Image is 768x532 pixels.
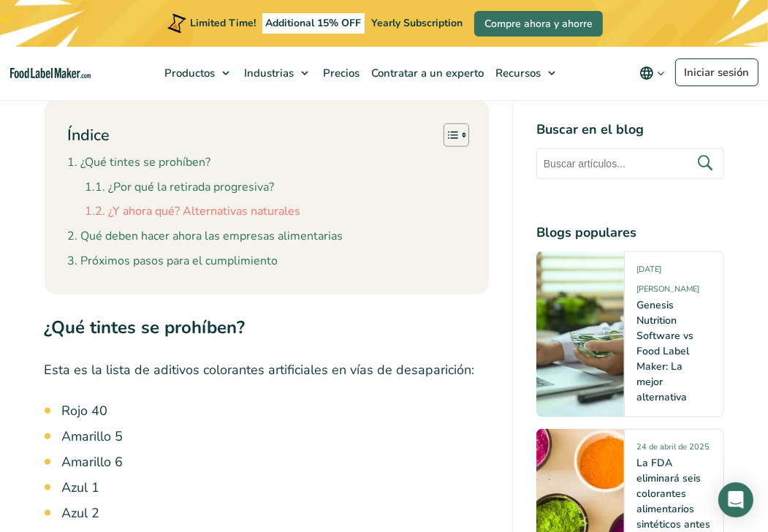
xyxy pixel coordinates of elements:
strong: ¿Qué tintes se prohíben? [45,316,246,339]
span: 24 de abril de 2025 [636,441,710,458]
span: Productos [160,66,216,80]
li: Amarillo 5 [62,427,489,446]
a: ¿Por qué la retirada progresiva? [85,178,274,197]
li: Amarillo 6 [62,452,489,472]
a: Toggle Table of Content [433,123,465,148]
a: Contratar a un experto [364,47,488,99]
a: Food Label Maker homepage [10,68,91,78]
div: Open Intercom Messenger [718,482,753,517]
a: Productos [157,47,237,99]
li: Rojo 40 [62,401,489,421]
a: Industrias [237,47,316,99]
p: Índice [68,124,110,147]
li: Azul 2 [62,503,489,523]
span: Industrias [240,66,295,80]
a: Genesis Nutrition Software vs Food Label Maker: La mejor alternativa [636,298,693,404]
span: Additional 15% OFF [262,13,365,34]
span: Recursos [491,66,542,80]
a: Próximos pasos para el cumplimiento [68,252,278,271]
a: Recursos [488,47,563,99]
h4: Buscar en el blog [536,120,724,140]
p: Esta es la lista de aditivos colorantes artificiales en vías de desaparición: [45,360,489,381]
span: Yearly Subscription [371,16,463,30]
h4: Blogs populares [536,223,724,243]
li: Azul 1 [62,478,489,498]
a: Precios [316,47,364,99]
a: ¿Qué tintes se prohíben? [68,153,210,172]
input: Buscar artículos... [536,148,724,179]
span: Limited Time! [190,16,256,30]
a: Qué deben hacer ahora las empresas alimentarias [68,227,343,246]
a: Iniciar sesión [675,58,759,86]
a: ¿Y ahora qué? Alternativas naturales [85,202,300,221]
a: Compre ahora y ahorre [474,11,603,37]
button: Change language [629,58,675,88]
span: Precios [319,66,361,80]
span: [DATE][PERSON_NAME] [636,264,699,300]
span: Contratar a un experto [367,66,485,80]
